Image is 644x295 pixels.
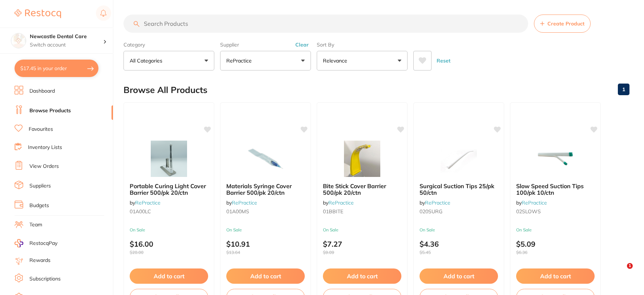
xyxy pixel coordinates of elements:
button: Create Product [534,15,591,33]
h4: Newcastle Dental Care [30,33,103,40]
span: 01A00LC [130,208,151,215]
b: Bite Stick Cover Barrier 500/pk 20/ctn [323,183,401,196]
b: Portable Curing Light Cover Barrier 500/pk 20/ctn [130,183,208,196]
a: Dashboard [29,88,55,95]
span: 01BBITE [323,208,343,215]
a: RePractice [522,199,547,206]
p: $5.09 [516,240,595,255]
span: 02SLOWS [516,208,541,215]
small: On Sale [516,227,595,233]
a: RePractice [135,199,161,206]
p: Switch account [30,41,103,49]
a: Inventory Lists [28,144,62,151]
img: RestocqPay [15,239,23,247]
span: Bite Stick Cover Barrier 500/pk 20/ctn [323,182,386,196]
label: Category [123,41,214,48]
small: On Sale [226,227,305,233]
button: Add to cart [323,268,401,284]
b: Materials Syringe Cover Barrier 500/pk 20/ctn [226,183,305,196]
button: $17.45 in your order [15,60,98,77]
img: Surgical Suction Tips 25/pk 50/ctn [435,141,482,177]
span: 01A00MS [226,208,249,215]
img: Slow Speed Suction Tips 100/pk 10/ctn [532,141,579,177]
input: Search Products [123,15,528,33]
h2: Browse All Products [123,85,207,95]
p: RePractice [226,57,255,64]
img: Newcastle Dental Care [11,33,26,48]
button: Add to cart [516,268,595,284]
a: View Orders [29,163,59,170]
span: 1 [627,263,633,269]
span: Create Product [547,21,584,27]
span: by [226,199,257,206]
label: Supplier [220,41,311,48]
button: RePractice [220,51,311,70]
img: Bite Stick Cover Barrier 500/pk 20/ctn [339,141,386,177]
span: Slow Speed Suction Tips 100/pk 10/ctn [516,182,584,196]
span: by [420,199,450,206]
a: Restocq Logo [15,5,61,22]
a: Budgets [29,202,49,209]
iframe: Intercom live chat [612,263,629,280]
small: On Sale [130,227,208,233]
img: Restocq Logo [15,9,61,18]
a: Browse Products [29,107,71,114]
small: On Sale [323,227,401,233]
a: Suppliers [29,182,51,190]
button: All Categories [123,51,214,70]
span: Portable Curing Light Cover Barrier 500/pk 20/ctn [130,182,206,196]
small: On Sale [420,227,498,233]
button: Add to cart [420,268,498,284]
span: by [130,199,161,206]
span: by [323,199,354,206]
a: Rewards [29,257,50,264]
p: All Categories [130,57,165,64]
a: Favourites [29,126,53,133]
b: Surgical Suction Tips 25/pk 50/ctn [420,183,498,196]
button: Add to cart [130,268,208,284]
span: RestocqPay [29,240,57,247]
span: $5.45 [420,250,498,255]
span: 020SURG [420,208,442,215]
button: Add to cart [226,268,305,284]
span: $20.00 [130,250,208,255]
a: Team [29,221,42,229]
p: $4.36 [420,240,498,255]
p: $7.27 [323,240,401,255]
label: Sort By [317,41,408,48]
a: RePractice [425,199,450,206]
button: Reset [434,51,453,70]
img: Materials Syringe Cover Barrier 500/pk 20/ctn [242,141,289,177]
span: $13.64 [226,250,305,255]
img: Portable Curing Light Cover Barrier 500/pk 20/ctn [145,141,193,177]
a: RePractice [232,199,257,206]
span: $9.09 [323,250,401,255]
a: 1 [618,82,629,97]
span: Materials Syringe Cover Barrier 500/pk 20/ctn [226,182,292,196]
a: RePractice [328,199,354,206]
a: RestocqPay [15,239,57,247]
b: Slow Speed Suction Tips 100/pk 10/ctn [516,183,595,196]
p: $10.91 [226,240,305,255]
button: Relevance [317,51,408,70]
span: by [516,199,547,206]
p: $16.00 [130,240,208,255]
span: Surgical Suction Tips 25/pk 50/ctn [420,182,494,196]
p: Relevance [323,57,350,64]
button: Clear [293,41,311,48]
a: Subscriptions [29,275,61,283]
span: $6.36 [516,250,595,255]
